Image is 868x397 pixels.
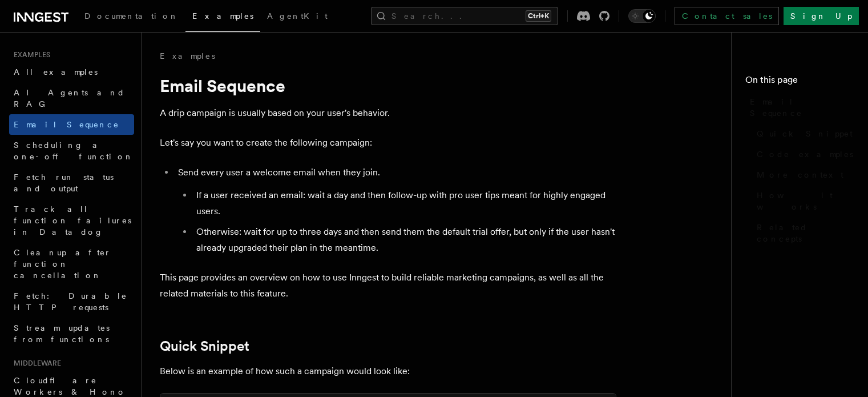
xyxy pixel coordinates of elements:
[175,165,616,256] li: Send every user a welcome email when they join.
[14,173,114,193] span: Fetch run status and output
[757,222,854,244] span: Related concepts
[14,291,127,312] span: Fetch: Durable HTTP requests
[185,3,260,32] a: Examples
[14,141,134,161] span: Scheduling a one-off function
[78,3,185,31] a: Documentation
[160,270,616,302] p: This page provides an overview on how to use Inngest to build reliable marketing campaigns, as we...
[757,190,854,212] span: How it works
[160,75,616,96] h1: Email Sequence
[9,82,134,114] a: AI Agents and RAG
[160,50,215,62] a: Examples
[628,9,656,23] button: Toggle dark mode
[9,199,134,242] a: Track all function failures in Datadog
[193,187,616,219] li: If a user received an email: wait a day and then follow-up with pro user tips meant for highly en...
[752,144,854,165] a: Code examples
[160,338,249,354] a: Quick Snippet
[160,135,616,151] p: Let's say you want to create the following campaign:
[267,11,328,21] span: AgentKit
[745,91,854,123] a: Email Sequence
[784,7,859,25] a: Sign Up
[526,10,551,22] kbd: Ctrl+K
[675,7,779,25] a: Contact sales
[9,135,134,167] a: Scheduling a one-off function
[14,120,119,129] span: Email Sequence
[84,11,179,21] span: Documentation
[14,323,110,344] span: Stream updates from functions
[752,165,854,185] a: More context
[9,114,134,135] a: Email Sequence
[757,149,853,160] span: Code examples
[160,363,616,379] p: Below is an example of how such a campaign would look like:
[757,169,843,181] span: More context
[193,224,616,256] li: Otherwise: wait for up to three days and then send them the default trial offer, but only if the ...
[752,185,854,217] a: How it works
[745,73,854,91] h4: On this page
[14,248,111,280] span: Cleanup after function cancellation
[9,62,134,82] a: All examples
[14,67,98,77] span: All examples
[371,7,558,25] button: Search...Ctrl+K
[14,204,131,236] span: Track all function failures in Datadog
[750,96,854,119] span: Email Sequence
[752,217,854,249] a: Related concepts
[757,128,853,139] span: Quick Snippet
[160,105,616,121] p: A drip campaign is usually based on your user's behavior.
[9,242,134,286] a: Cleanup after function cancellation
[192,11,253,21] span: Examples
[9,359,61,368] span: Middleware
[9,50,50,59] span: Examples
[14,88,125,109] span: AI Agents and RAG
[9,286,134,318] a: Fetch: Durable HTTP requests
[9,167,134,199] a: Fetch run status and output
[260,3,334,31] a: AgentKit
[752,123,854,144] a: Quick Snippet
[9,318,134,350] a: Stream updates from functions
